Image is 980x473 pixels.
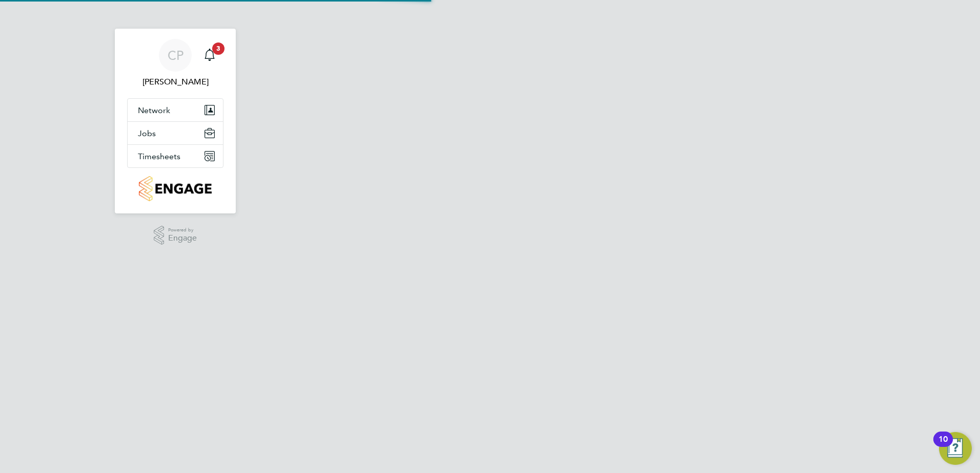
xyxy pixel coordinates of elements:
[938,439,948,453] div: 10
[128,145,223,167] button: Timesheets
[199,39,220,72] a: 3
[168,234,197,243] span: Engage
[127,39,223,88] a: CP[PERSON_NAME]
[168,49,183,62] span: CP
[939,432,972,465] button: Open Resource Center, 10 new notifications
[139,176,211,201] img: countryside-properties-logo-retina.png
[168,226,197,234] span: Powered by
[127,76,223,88] span: Chris Parker
[128,99,223,121] button: Network
[127,176,223,201] a: Go to home page
[138,128,156,138] span: Jobs
[128,122,223,144] button: Jobs
[154,226,197,245] a: Powered byEngage
[138,152,180,161] span: Timesheets
[212,42,224,55] span: 3
[115,29,236,213] nav: Main navigation
[138,105,170,115] span: Network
